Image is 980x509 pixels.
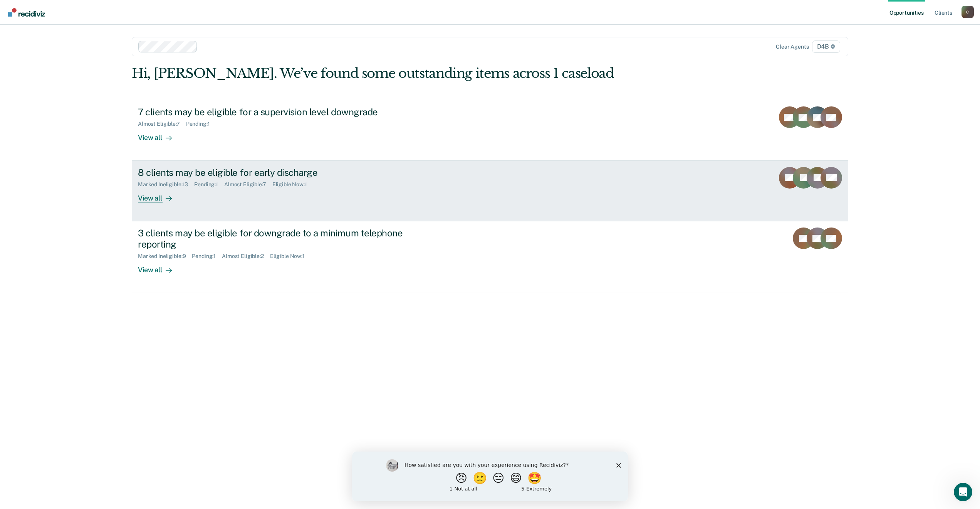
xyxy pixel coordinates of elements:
div: C [962,6,974,18]
span: D4B [812,40,840,53]
div: View all [138,127,181,142]
div: Pending : 1 [186,121,216,127]
iframe: Intercom live chat [954,483,972,501]
div: Pending : 1 [194,181,224,188]
a: 8 clients may be eligible for early dischargeMarked Ineligible:13Pending:1Almost Eligible:7Eligib... [132,161,848,221]
div: Hi, [PERSON_NAME]. We’ve found some outstanding items across 1 caseload [132,66,705,81]
div: Pending : 1 [192,253,222,260]
div: Almost Eligible : 2 [222,253,270,260]
div: 7 clients may be eligible for a supervision level downgrade [138,106,408,118]
div: View all [138,260,181,275]
button: Profile dropdown button [962,6,974,18]
div: Clear agents [776,44,809,50]
div: Almost Eligible : 7 [224,181,272,188]
a: 7 clients may be eligible for a supervision level downgradeAlmost Eligible:7Pending:1View all [132,100,848,161]
div: 8 clients may be eligible for early discharge [138,167,408,178]
a: 3 clients may be eligible for downgrade to a minimum telephone reportingMarked Ineligible:9Pendin... [132,221,848,293]
div: Almost Eligible : 7 [138,121,186,127]
div: View all [138,188,181,203]
img: Recidiviz [8,8,45,17]
div: 3 clients may be eligible for downgrade to a minimum telephone reporting [138,228,408,250]
div: Eligible Now : 1 [270,253,311,260]
div: Marked Ineligible : 9 [138,253,192,260]
div: Eligible Now : 1 [272,181,313,188]
iframe: Survey by Kim from Recidiviz [352,452,628,501]
div: Marked Ineligible : 13 [138,181,194,188]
